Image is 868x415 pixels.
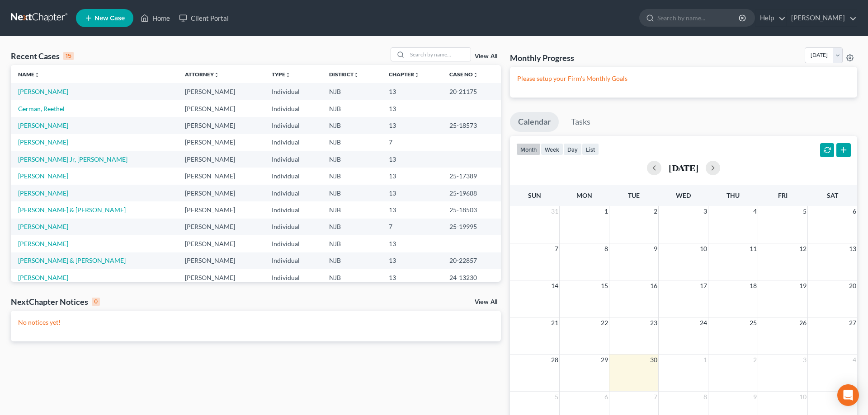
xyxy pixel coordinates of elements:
div: Recent Cases [11,51,74,61]
a: Home [136,10,175,26]
td: Individual [264,235,322,252]
i: unfold_more [354,72,359,78]
td: Individual [264,185,322,201]
span: 5 [554,392,559,402]
span: 4 [752,206,758,217]
a: [PERSON_NAME] [18,189,68,197]
td: [PERSON_NAME] [178,134,265,151]
span: 28 [550,354,559,365]
td: [PERSON_NAME] [178,168,265,184]
a: Districtunfold_more [329,71,359,78]
span: 12 [798,243,807,254]
td: Individual [264,201,322,218]
span: 23 [649,317,658,328]
button: month [516,143,541,155]
span: 13 [848,243,857,254]
td: NJB [322,219,382,235]
span: 14 [550,280,559,291]
td: 13 [382,151,443,168]
td: [PERSON_NAME] [178,252,265,269]
a: [PERSON_NAME] [18,240,68,247]
td: 13 [382,201,443,218]
span: 20 [848,280,857,291]
td: 20-21175 [442,83,500,100]
td: 25-18573 [442,117,500,134]
td: Individual [264,117,322,134]
td: NJB [322,269,382,286]
td: [PERSON_NAME] [178,117,265,134]
span: 30 [649,354,658,365]
input: Search by name... [657,9,740,26]
span: 24 [699,317,708,328]
td: Individual [264,252,322,269]
td: 13 [382,83,443,100]
td: NJB [322,185,382,201]
td: NJB [322,151,382,168]
a: [PERSON_NAME] [18,138,68,146]
span: 7 [653,392,658,402]
span: Fri [778,191,788,199]
td: NJB [322,201,382,218]
span: New Case [94,15,125,22]
span: Sun [528,191,541,199]
a: Chapterunfold_more [389,71,420,78]
span: Sat [827,191,838,199]
td: 7 [382,134,443,151]
span: 8 [703,392,708,402]
td: [PERSON_NAME] [178,100,265,117]
span: Wed [676,191,691,199]
td: 25-19995 [442,219,500,235]
span: 7 [554,243,559,254]
a: Help [755,10,786,26]
span: 2 [752,354,758,365]
td: 13 [382,168,443,184]
span: 4 [852,354,857,365]
td: NJB [322,117,382,134]
span: 11 [749,243,758,254]
td: NJB [322,168,382,184]
div: 15 [63,52,74,60]
span: 16 [649,280,658,291]
span: 6 [852,206,857,217]
td: 25-18503 [442,201,500,218]
a: Attorneyunfold_more [185,71,219,78]
td: NJB [322,235,382,252]
span: 9 [653,243,658,254]
a: [PERSON_NAME] Jr, [PERSON_NAME] [18,155,127,163]
a: Client Portal [175,10,233,26]
td: [PERSON_NAME] [178,269,265,286]
button: day [563,143,582,155]
i: unfold_more [414,72,420,78]
td: Individual [264,83,322,100]
span: 1 [604,206,609,217]
div: Open Intercom Messenger [837,384,859,406]
td: [PERSON_NAME] [178,151,265,168]
span: 27 [848,317,857,328]
button: week [541,143,563,155]
a: German, Reethel [18,105,65,112]
td: NJB [322,83,382,100]
td: NJB [322,134,382,151]
span: 22 [600,317,609,328]
td: 13 [382,117,443,134]
a: [PERSON_NAME] [787,10,857,26]
i: unfold_more [473,72,478,78]
span: 1 [703,354,708,365]
span: 25 [749,317,758,328]
span: 29 [600,354,609,365]
td: 13 [382,269,443,286]
p: No notices yet! [18,318,494,327]
td: 24-13230 [442,269,500,286]
div: NextChapter Notices [11,296,100,307]
a: [PERSON_NAME] & [PERSON_NAME] [18,256,126,264]
td: 7 [382,219,443,235]
span: 2 [653,206,658,217]
a: View All [475,299,497,305]
td: Individual [264,168,322,184]
a: Case Nounfold_more [449,71,478,78]
span: 26 [798,317,807,328]
td: [PERSON_NAME] [178,83,265,100]
td: Individual [264,219,322,235]
td: 25-17389 [442,168,500,184]
span: 21 [550,317,559,328]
